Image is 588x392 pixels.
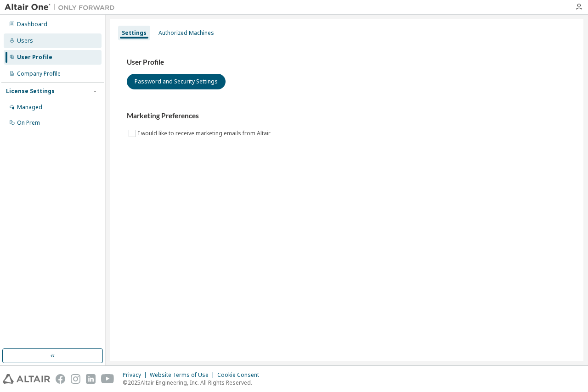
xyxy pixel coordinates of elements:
[123,371,150,379] div: Privacy
[17,104,42,111] div: Managed
[158,29,214,37] div: Authorized Machines
[127,74,226,89] button: Password and Security Settings
[17,119,40,127] div: On Prem
[71,374,80,384] img: instagram.svg
[86,374,96,384] img: linkedin.svg
[123,379,265,386] p: © 2025 Altair Engineering, Inc. All Rights Reserved.
[5,3,119,12] img: Altair One
[3,374,50,384] img: altair_logo.svg
[138,128,272,139] label: I would like to receive marketing emails from Altair
[150,371,217,379] div: Website Terms of Use
[6,88,55,95] div: License Settings
[122,29,147,37] div: Settings
[17,37,33,44] div: Users
[17,54,52,61] div: User Profile
[56,374,65,384] img: facebook.svg
[17,70,61,77] div: Company Profile
[101,374,114,384] img: youtube.svg
[17,21,47,28] div: Dashboard
[127,58,567,67] h3: User Profile
[127,111,567,121] h3: Marketing Preferences
[217,371,265,379] div: Cookie Consent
